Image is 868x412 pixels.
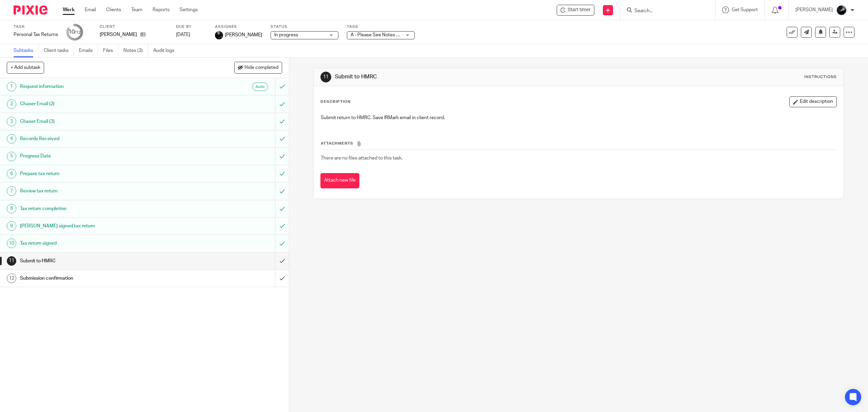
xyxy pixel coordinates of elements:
p: Submit return to HMRC. Save IRMark email in client record. [321,114,836,121]
span: Get Support [732,7,758,12]
div: 2 [7,99,16,109]
a: Settings [180,6,198,13]
a: Email [85,6,96,13]
h1: Prepare tax return [20,169,185,179]
a: Subtasks [14,44,39,57]
span: [DATE] [176,32,190,37]
img: 1000002122.jpg [836,5,847,16]
a: Notes (3) [123,44,148,57]
div: 11 [7,256,16,266]
span: Attachments [321,142,353,145]
img: Headshots%20accounting4everything_Poppy%20Jakes%20Photography-2203.jpg [215,31,223,39]
a: Emails [79,44,98,57]
a: Clients [106,6,121,13]
div: Instructions [804,74,837,80]
div: 11 [320,72,331,82]
p: [PERSON_NAME] [100,31,137,38]
a: Work [63,6,75,13]
a: Audit logs [153,44,179,57]
label: Client [100,24,167,30]
label: Tags [347,24,415,30]
div: 7 [7,186,16,196]
a: Client tasks [44,44,74,57]
p: [PERSON_NAME] [795,6,833,13]
button: + Add subtask [7,62,44,73]
a: Files [103,44,118,57]
input: Search [634,8,695,14]
h1: [PERSON_NAME] signed tax return [20,221,185,231]
p: Description [320,99,351,105]
div: 10 [7,239,16,248]
div: Auto [252,82,268,91]
div: 4 [7,134,16,144]
h1: Review tax return [20,186,185,196]
div: 10 [68,28,81,36]
label: Assignee [215,24,262,30]
div: 9 [7,221,16,231]
div: 5 [7,152,16,161]
h1: Tax return completion [20,204,185,214]
h1: Chaser Email (3) [20,116,185,127]
span: In progress [274,33,298,37]
small: /12 [75,31,81,34]
div: Daniel Duffield - Personal Tax Returns [557,5,594,16]
h1: Submit to HMRC [20,256,185,266]
button: Attach new file [320,173,359,188]
h1: Progress Date [20,151,185,161]
h1: Submission confirmation [20,273,185,283]
div: 6 [7,169,16,179]
label: Due by [176,24,206,30]
label: Task [14,24,58,30]
h1: Chaser Email (2) [20,99,185,109]
div: 12 [7,274,16,283]
h1: Request information [20,81,185,92]
h1: Submit to HMRC [335,73,593,80]
a: Reports [153,6,170,13]
span: [PERSON_NAME] [225,32,262,38]
span: Start timer [568,6,591,14]
button: Edit description [789,96,837,107]
a: Team [131,6,142,13]
span: Hide completed [244,65,278,71]
h1: Tax return signed [20,238,185,248]
div: 1 [7,82,16,91]
div: 8 [7,204,16,213]
div: 3 [7,117,16,126]
span: There are no files attached to this task. [321,156,402,161]
button: Hide completed [234,62,282,73]
h1: Records Received [20,134,185,144]
label: Status [271,24,338,30]
div: Personal Tax Returns [14,31,58,38]
img: Pixie [14,5,47,15]
span: A - Please See Notes + 1 [351,33,402,37]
